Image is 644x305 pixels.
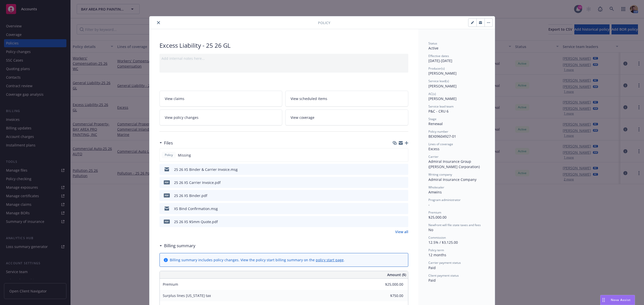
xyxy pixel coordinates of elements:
span: Nova Assist [611,298,631,302]
span: View policy changes [165,115,198,120]
span: Carrier payment status [428,261,461,265]
a: View claims [159,91,283,107]
span: pdf [164,180,170,184]
span: 12 months [428,252,446,257]
span: Newfront will file state taxes and fees [428,223,481,227]
div: 25 26 XS Binder & Carrier Invoice.msg [174,167,238,172]
span: Client payment status [428,273,459,278]
span: Paid [428,265,436,270]
span: View scheduled items [291,96,327,101]
div: [DATE] - [DATE] [428,54,485,63]
div: Billing summary [159,242,195,249]
span: Paid [428,278,436,283]
span: P&C - CRU 6 [428,109,449,114]
span: Lines of coverage [428,142,453,146]
input: 0.00 [374,292,406,299]
span: Amount ($) [387,272,406,277]
span: Wholesaler [428,185,444,189]
button: download file [394,219,398,224]
span: Premium [428,210,441,215]
button: preview file [402,193,406,198]
span: Stage [428,117,436,121]
a: View coverage [285,110,408,125]
div: Drag to move [600,295,607,305]
button: preview file [402,219,406,224]
span: Commission [428,235,446,240]
a: policy start page [316,258,344,262]
a: View scheduled items [285,91,408,107]
button: download file [394,193,398,198]
span: No [428,227,433,232]
span: Excess [428,146,439,151]
button: close [155,20,162,26]
span: Missing [178,152,191,158]
span: Premium [163,282,178,287]
span: BEX09604927-01 [428,134,456,139]
span: Policy number [428,129,448,134]
span: Service lead team [428,104,454,109]
span: Policy term [428,248,444,252]
h3: Billing summary [164,242,195,249]
span: [PERSON_NAME] [428,84,457,88]
span: Admiral Insurance Group ([PERSON_NAME] Corporation) [428,159,480,169]
span: Carrier [428,155,438,159]
span: pdf [164,193,170,197]
span: Program administrator [428,198,461,202]
span: [PERSON_NAME] [428,96,457,101]
span: AC(s) [428,92,436,96]
div: XS Bind Confirmation.msg [174,206,218,211]
button: preview file [402,206,406,211]
span: 12.5% / $3,125.00 [428,240,458,245]
span: [PERSON_NAME] [428,71,457,76]
span: Producer(s) [428,66,445,71]
span: Status [428,41,437,45]
span: Effective dates [428,54,449,58]
h3: Files [164,140,173,146]
button: preview file [402,180,406,185]
button: download file [394,206,398,211]
span: Policy [164,153,174,157]
div: 25 26 XS $5mm Quote.pdf [174,219,218,224]
span: - [428,202,430,207]
span: Writing company [428,172,452,177]
span: Admiral Insurance Company [428,177,476,182]
span: Service lead(s) [428,79,449,83]
button: download file [394,180,398,185]
span: View coverage [291,115,314,120]
span: Policy [318,20,330,25]
a: View policy changes [159,110,283,125]
span: Active [428,46,438,50]
button: Nova Assist [600,295,635,305]
span: pdf [164,220,170,223]
span: Renewal [428,121,443,126]
div: Excess Liability - 25 26 GL [159,41,408,50]
button: preview file [402,167,406,172]
span: Amwins [428,190,442,194]
div: 25 26 XS Binder.pdf [174,193,207,198]
a: View all [395,229,408,234]
span: View claims [165,96,184,101]
div: Files [159,140,173,146]
button: download file [394,167,398,172]
span: Surplus lines [US_STATE] tax [163,293,211,298]
div: Add internal notes here... [162,56,406,61]
div: 25 26 XS Carrier Invoice.pdf [174,180,221,185]
span: $25,000.00 [428,215,447,220]
div: Billing summary includes policy changes. View the policy start billing summary on the . [170,257,345,263]
input: 0.00 [374,281,406,288]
